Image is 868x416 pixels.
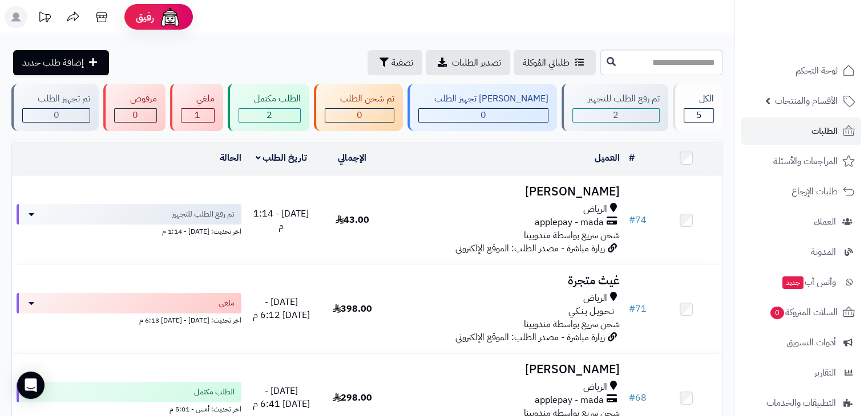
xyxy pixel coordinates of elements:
[741,299,861,326] a: السلات المتروكة0
[613,108,619,122] span: 2
[583,381,607,394] span: الرياض
[741,359,861,386] a: التقارير
[696,108,701,122] span: 5
[524,317,620,331] span: شحن سريع بواسطة مندوبينا
[741,148,861,175] a: المراجعات والأسئلة
[812,123,838,139] span: الطلبات
[115,109,156,122] div: 0
[629,391,635,405] span: #
[325,92,394,105] div: تم شحن الطلب
[796,63,838,79] span: لوحة التحكم
[629,213,635,227] span: #
[253,295,310,322] span: [DATE] - [DATE] 6:12 م
[368,50,422,75] button: تصفية
[568,305,614,318] span: تـحـويـل بـنـكـي
[195,108,200,122] span: 1
[22,56,84,70] span: إضافة طلب جديد
[629,391,647,405] a: #68
[524,229,620,242] span: شحن سريع بواسطة مندوبينا
[54,108,59,122] span: 0
[333,302,372,316] span: 398.00
[583,203,607,216] span: الرياض
[741,57,861,84] a: لوحة التحكم
[573,109,659,122] div: 2
[159,6,181,28] img: ai-face.png
[741,329,861,356] a: أدوات التسويق
[17,225,241,236] div: اخر تحديث: [DATE] - 1:14 م
[769,304,838,320] span: السلات المتروكة
[773,153,838,169] span: المراجعات والأسئلة
[523,56,570,70] span: طلباتي المُوكلة
[775,93,838,109] span: الأقسام والمنتجات
[405,84,559,131] a: [PERSON_NAME] تجهيز الطلب 0
[392,185,619,198] h3: [PERSON_NAME]
[392,363,619,376] h3: [PERSON_NAME]
[814,365,836,381] span: التقارير
[419,109,547,122] div: 0
[253,207,309,234] span: [DATE] - 1:14 م
[172,209,235,220] span: تم رفع الطلب للتجهيز
[535,394,604,407] span: applepay - mada
[559,84,671,131] a: تم رفع الطلب للتجهيز 2
[253,384,310,411] span: [DATE] - [DATE] 6:41 م
[194,386,235,398] span: الطلب مكتمل
[23,109,90,122] div: 0
[782,276,804,289] span: جديد
[256,151,308,165] a: تاريخ الطلب
[514,50,596,75] a: طلباتي المُوكلة
[392,274,619,287] h3: غيث متجرة
[220,151,241,165] a: الحالة
[391,56,413,70] span: تصفية
[481,108,486,122] span: 0
[741,208,861,235] a: العملاء
[455,242,605,255] span: زيارة مباشرة - مصدر الطلب: الموقع الإلكتروني
[770,307,784,319] span: 0
[267,108,272,122] span: 2
[336,213,369,227] span: 43.00
[357,108,362,122] span: 0
[629,302,635,316] span: #
[325,109,394,122] div: 0
[312,84,405,131] a: تم شحن الطلب 0
[17,372,45,399] div: Open Intercom Messenger
[22,92,90,105] div: تم تجهيز الطلب
[741,178,861,205] a: طلبات الإرجاع
[181,92,215,105] div: ملغي
[426,50,510,75] a: تصدير الطلبات
[572,92,660,105] div: تم رفع الطلب للتجهيز
[13,50,109,75] a: إضافة طلب جديد
[136,10,154,24] span: رفيق
[766,395,836,411] span: التطبيقات والخدمات
[17,313,241,325] div: اخر تحديث: [DATE] - [DATE] 6:13 م
[595,151,620,165] a: العميل
[101,84,167,131] a: مرفوض 0
[814,214,836,230] span: العملاء
[535,216,604,229] span: applepay - mada
[455,331,605,344] span: زيارة مباشرة - مصدر الطلب: الموقع الإلكتروني
[168,84,225,131] a: ملغي 1
[239,92,301,105] div: الطلب مكتمل
[684,92,714,105] div: الكل
[781,274,836,290] span: وآتس آب
[452,56,501,70] span: تصدير الطلبات
[792,183,838,199] span: طلبات الإرجاع
[811,244,836,260] span: المدونة
[786,335,836,350] span: أدوات التسويق
[114,92,156,105] div: مرفوض
[741,268,861,296] a: وآتس آبجديد
[629,151,635,165] a: #
[583,292,607,305] span: الرياض
[219,297,235,309] span: ملغي
[338,151,366,165] a: الإجمالي
[741,238,861,266] a: المدونة
[741,117,861,145] a: الطلبات
[225,84,312,131] a: الطلب مكتمل 2
[9,84,101,131] a: تم تجهيز الطلب 0
[181,109,214,122] div: 1
[418,92,548,105] div: [PERSON_NAME] تجهيز الطلب
[629,302,647,316] a: #71
[333,391,372,405] span: 298.00
[790,32,857,56] img: logo-2.png
[17,402,241,414] div: اخر تحديث: أمس - 5:01 م
[239,109,300,122] div: 2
